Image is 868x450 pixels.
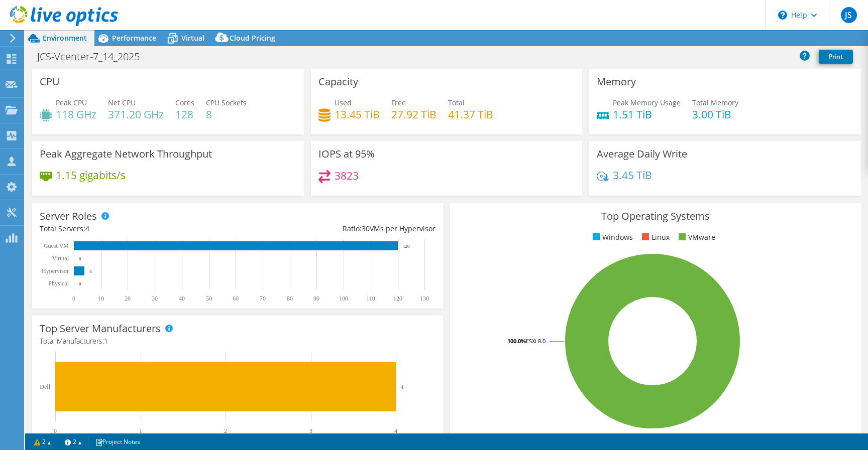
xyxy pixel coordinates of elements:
[181,33,204,43] span: Virtual
[42,267,69,274] text: Hypervisor
[391,98,406,107] span: Free
[318,76,358,87] h3: Capacity
[40,76,60,87] h3: CPU
[394,427,397,434] text: 4
[33,51,155,62] h1: JCS-Vcenter-7_14_2025
[819,50,853,64] a: Print
[238,223,436,234] div: Ratio: VMs per Hypervisor
[98,295,104,302] text: 10
[230,33,275,43] span: Cloud Pricing
[613,170,652,181] h4: 3.45 TiB
[108,109,164,120] h4: 371.20 GHz
[639,232,670,243] li: Linux
[366,295,375,302] text: 110
[597,148,687,160] h3: Average Daily Write
[362,224,370,233] span: 30
[448,109,493,120] h4: 41.37 TiB
[40,148,212,160] h3: Peak Aggregate Network Throughput
[108,98,136,107] span: Net CPU
[391,109,437,120] h4: 27.92 TiB
[43,33,87,43] span: Environment
[40,383,50,390] text: Dell
[401,384,404,390] text: 4
[260,295,266,302] text: 70
[590,232,633,243] li: Windows
[58,435,89,448] a: 2
[613,98,681,107] span: Peak Memory Usage
[309,427,312,434] text: 3
[44,242,69,249] text: Guest VM
[40,223,238,234] div: Total Servers:
[458,211,853,222] h3: Top Operating Systems
[56,109,96,120] h4: 118 GHz
[335,109,380,120] h4: 13.45 TiB
[40,336,436,347] h4: Total Manufacturers:
[233,295,239,302] text: 60
[56,170,126,181] h4: 1.15 gigabits/s
[72,295,75,302] text: 0
[676,232,715,243] li: VMware
[175,109,194,120] h4: 128
[152,295,158,302] text: 30
[125,295,131,302] text: 20
[393,295,402,302] text: 120
[778,11,787,20] svg: \n
[448,98,465,107] span: Total
[179,295,185,302] text: 40
[613,109,681,120] h4: 1.51 TiB
[339,295,348,302] text: 100
[841,7,857,23] span: JS
[79,256,81,261] text: 0
[287,295,293,302] text: 80
[112,33,156,43] span: Performance
[104,336,108,346] span: 1
[27,435,58,448] a: 2
[40,211,97,222] h3: Server Roles
[54,427,57,434] text: 0
[403,244,410,249] text: 120
[88,435,147,448] a: Project Notes
[597,76,636,87] h3: Memory
[692,109,738,120] h4: 3.00 TiB
[335,170,359,181] h4: 3823
[206,109,247,120] h4: 8
[224,427,227,434] text: 2
[335,98,352,107] span: Used
[56,98,87,107] span: Peak CPU
[48,280,69,287] text: Physical
[420,295,429,302] text: 130
[79,281,81,286] text: 0
[139,427,142,434] text: 1
[175,98,194,107] span: Cores
[206,295,212,302] text: 50
[692,98,738,107] span: Total Memory
[206,98,247,107] span: CPU Sockets
[89,269,92,274] text: 4
[85,224,89,233] span: 4
[52,255,69,262] text: Virtual
[526,337,546,345] tspan: ESXi 8.0
[507,337,526,345] tspan: 100.0%
[313,295,319,302] text: 90
[318,148,375,160] h3: IOPS at 95%
[40,323,161,334] h3: Top Server Manufacturers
